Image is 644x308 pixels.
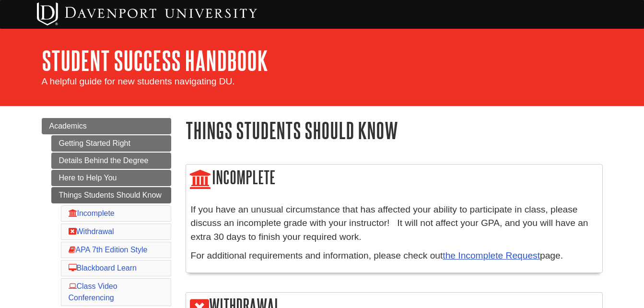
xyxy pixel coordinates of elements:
[69,227,114,236] a: Withdrawal
[186,118,603,142] h1: Things Students Should Know
[51,153,171,169] a: Details Behind the Degree
[69,209,115,217] a: Incomplete
[42,46,268,75] a: Student Success Handbook
[69,264,137,272] a: Blackboard Learn
[191,203,597,244] p: If you have an unusual circumstance that has affected your ability to participate in class, pleas...
[42,118,171,134] a: Academics
[51,135,171,152] a: Getting Started Right
[191,249,597,263] p: For additional requirements and information, please check out page.
[186,165,602,192] h2: Incomplete
[42,76,235,86] span: A helpful guide for new students navigating DU.
[51,170,171,186] a: Here to Help You
[69,282,117,302] a: Class Video Conferencing
[51,187,171,203] a: Things Students Should Know
[49,122,87,130] span: Academics
[443,250,540,261] a: the Incomplete Request
[69,246,148,254] a: APA 7th Edition Style
[37,2,257,25] img: Davenport University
